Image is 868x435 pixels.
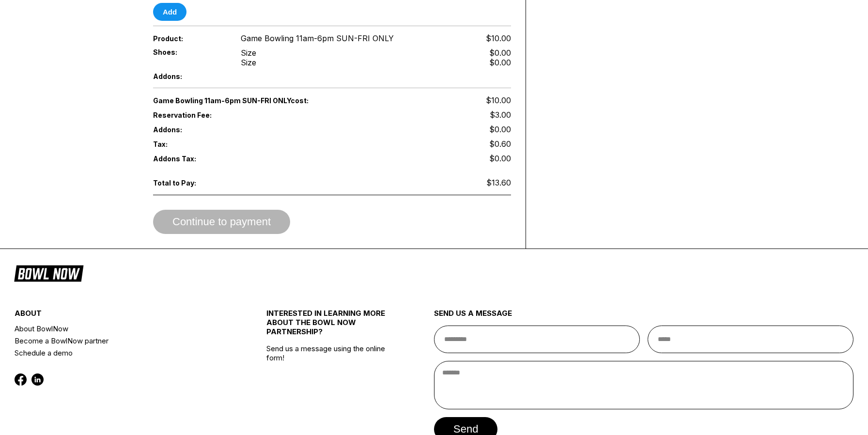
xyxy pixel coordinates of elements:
[153,155,225,163] span: Addons Tax:
[266,309,392,344] div: INTERESTED IN LEARNING MORE ABOUT THE BOWL NOW PARTNERSHIP?
[490,110,511,120] span: $3.00
[153,125,225,134] span: Addons:
[153,96,332,105] span: Game Bowling 11am-6pm SUN-FRI ONLY cost:
[153,48,225,56] span: Shoes:
[489,154,511,163] span: $0.00
[153,140,225,148] span: Tax:
[241,33,394,43] span: Game Bowling 11am-6pm SUN-FRI ONLY
[486,33,511,43] span: $10.00
[486,178,511,187] span: $13.60
[489,48,511,58] div: $0.00
[153,34,225,43] span: Product:
[153,72,225,80] span: Addons:
[489,58,511,67] div: $0.00
[486,95,511,105] span: $10.00
[489,124,511,134] span: $0.00
[15,323,224,335] a: About BowlNow
[15,309,224,323] div: about
[241,48,256,58] div: Size
[489,139,511,149] span: $0.60
[15,335,224,347] a: Become a BowlNow partner
[153,111,332,119] span: Reservation Fee:
[241,58,256,67] div: Size
[153,179,225,187] span: Total to Pay:
[153,3,186,21] button: Add
[15,347,224,359] a: Schedule a demo
[434,309,853,326] div: send us a message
